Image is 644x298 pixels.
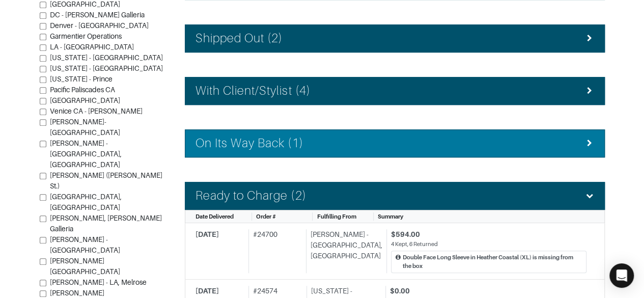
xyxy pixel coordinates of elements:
[50,86,115,94] span: Pacific Paliscades CA
[40,237,46,243] input: [PERSON_NAME] - [GEOGRAPHIC_DATA]
[40,34,46,40] input: Garmentier Operations
[306,229,382,273] div: [PERSON_NAME] - [GEOGRAPHIC_DATA], [GEOGRAPHIC_DATA]
[50,75,113,84] span: [US_STATE] - Prince
[195,287,219,295] span: [DATE]
[248,229,302,273] div: # 24700
[195,31,283,46] h4: Shipped Out (2)
[256,213,276,220] span: Order #
[391,229,586,240] div: $594.00
[50,118,120,137] span: [PERSON_NAME]-[GEOGRAPHIC_DATA]
[50,22,149,30] span: Denver - [GEOGRAPHIC_DATA]
[50,33,122,41] span: Garmentier Operations
[50,236,120,255] span: [PERSON_NAME] - [GEOGRAPHIC_DATA]
[40,55,46,62] input: [US_STATE] - [GEOGRAPHIC_DATA]
[40,215,46,222] input: [PERSON_NAME], [PERSON_NAME] Galleria
[195,213,234,220] span: Date Delivered
[40,23,46,30] input: Denver - [GEOGRAPHIC_DATA]
[40,290,46,297] input: [PERSON_NAME][GEOGRAPHIC_DATA].
[195,230,219,238] span: [DATE]
[195,136,303,151] h4: On Its Way Back (1)
[317,213,356,220] span: Fulfilling From
[40,141,46,147] input: [PERSON_NAME] - [GEOGRAPHIC_DATA], [GEOGRAPHIC_DATA]
[40,44,46,51] input: LA - [GEOGRAPHIC_DATA]
[50,43,134,51] span: LA - [GEOGRAPHIC_DATA]
[403,253,582,270] div: Double Face Long Sleeve in Heather Coastal (XL) is missing from the box
[40,258,46,265] input: [PERSON_NAME][GEOGRAPHIC_DATA]
[40,12,46,19] input: DC - [PERSON_NAME] Galleria
[50,279,147,287] span: [PERSON_NAME] - LA, Melrose
[40,2,46,8] input: [GEOGRAPHIC_DATA]
[50,257,120,276] span: [PERSON_NAME][GEOGRAPHIC_DATA]
[50,97,120,105] span: [GEOGRAPHIC_DATA]
[40,194,46,201] input: [GEOGRAPHIC_DATA], [GEOGRAPHIC_DATA]
[50,140,122,169] span: [PERSON_NAME] - [GEOGRAPHIC_DATA], [GEOGRAPHIC_DATA]
[40,87,46,94] input: Pacific Paliscades CA
[50,214,162,233] span: [PERSON_NAME], [PERSON_NAME] Galleria
[40,280,46,286] input: [PERSON_NAME] - LA, Melrose
[391,240,586,249] div: 4 Kept, 6 Returned
[390,286,586,296] div: $0.00
[40,98,46,104] input: [GEOGRAPHIC_DATA]
[195,84,311,98] h4: With Client/Stylist (4)
[50,11,145,19] span: DC - [PERSON_NAME] Galleria
[40,66,46,72] input: [US_STATE] - [GEOGRAPHIC_DATA]
[609,263,634,288] div: Open Intercom Messenger
[50,172,162,191] span: [PERSON_NAME] ([PERSON_NAME] St.)
[50,54,163,62] span: [US_STATE] - [GEOGRAPHIC_DATA]
[50,65,163,73] span: [US_STATE] - [GEOGRAPHIC_DATA]
[378,213,403,220] span: Summary
[40,173,46,179] input: [PERSON_NAME] ([PERSON_NAME] St.)
[50,1,120,9] span: [GEOGRAPHIC_DATA]
[195,188,306,203] h4: Ready to Charge (2)
[50,107,143,116] span: Venice CA - [PERSON_NAME]
[40,76,46,83] input: [US_STATE] - Prince
[50,193,122,212] span: [GEOGRAPHIC_DATA], [GEOGRAPHIC_DATA]
[40,109,46,115] input: Venice CA - [PERSON_NAME]
[40,119,46,126] input: [PERSON_NAME]-[GEOGRAPHIC_DATA]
